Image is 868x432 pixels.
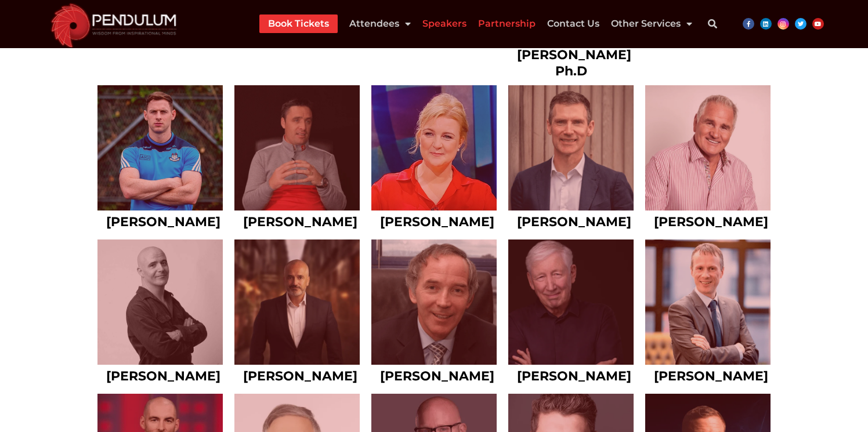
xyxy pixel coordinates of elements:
iframe: Brevo live chat [6,329,200,426]
a: Attendees [349,14,411,33]
a: Contact Us [547,14,599,33]
a: [PERSON_NAME] [380,368,494,384]
a: Dr. [PERSON_NAME] Ph.D [517,30,631,79]
nav: Menu [259,14,692,33]
a: [PERSON_NAME] [243,368,357,384]
a: [PERSON_NAME] [243,214,357,230]
a: Other Services [611,14,692,33]
a: Book Tickets [268,14,329,33]
a: [PERSON_NAME] [106,214,220,230]
a: [PERSON_NAME] [654,368,768,384]
div: Search [701,12,724,35]
a: [PERSON_NAME] [517,214,631,230]
a: Speakers [422,14,466,33]
a: [PERSON_NAME] [517,368,631,384]
a: Partnership [478,14,536,33]
a: [PERSON_NAME] [380,214,494,230]
a: [PERSON_NAME] [654,214,768,230]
